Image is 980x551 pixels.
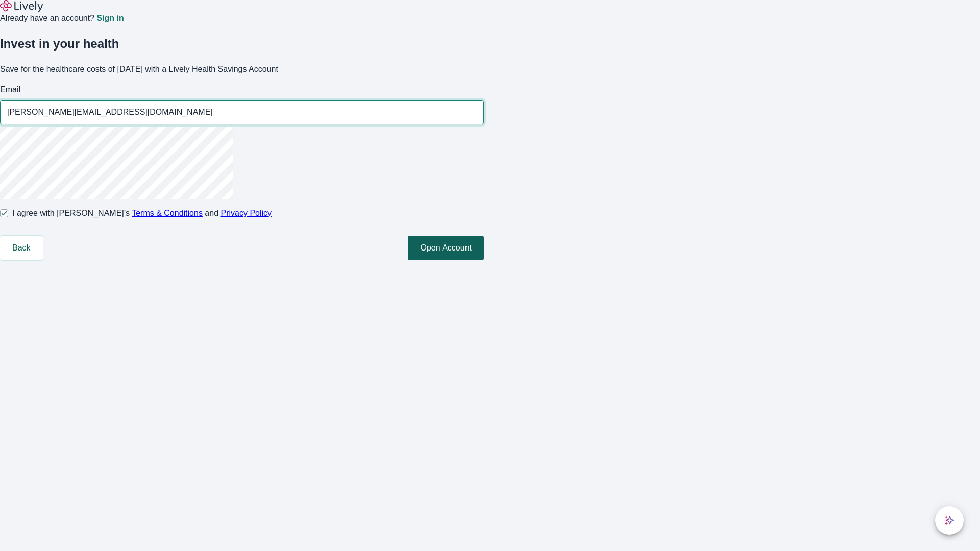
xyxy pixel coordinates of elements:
button: Open Account [408,236,484,260]
a: Privacy Policy [221,209,272,217]
a: Sign in [96,14,124,22]
a: Terms & Conditions [132,209,203,217]
span: I agree with [PERSON_NAME]’s and [12,207,272,219]
svg: Lively AI Assistant [944,515,954,525]
button: chat [935,506,964,535]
